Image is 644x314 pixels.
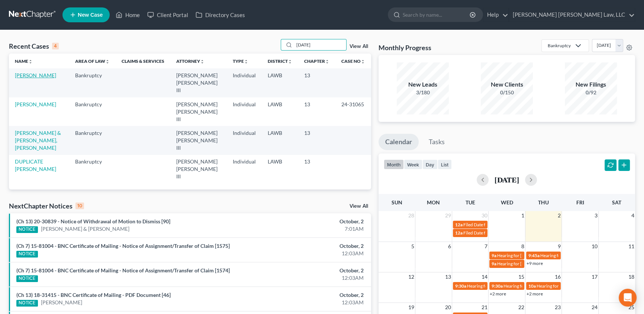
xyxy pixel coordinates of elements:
div: 12:03AM [253,299,364,306]
span: 9:45a [528,253,540,258]
span: 7 [484,242,488,251]
div: New Clients [481,80,533,89]
a: Calendar [379,134,419,150]
span: 10a [528,283,536,289]
th: Claims & Services [116,54,170,68]
div: 12:03AM [253,274,364,282]
a: (Ch 7) 15-81004 - BNC Certificate of Mailing - Notice of Assignment/Transfer of Claim [1575] [16,243,230,249]
a: Case Nounfold_more [341,58,365,64]
a: [PERSON_NAME] [15,101,56,107]
div: 0/150 [481,89,533,96]
div: 3/180 [397,89,449,96]
a: Chapterunfold_more [304,58,329,64]
span: Mon [427,199,440,205]
i: unfold_more [28,59,33,64]
a: +9 more [527,260,543,266]
a: +2 more [490,291,506,297]
span: Sat [612,199,621,205]
span: 13 [444,272,452,281]
span: 9a [492,253,496,258]
div: 7:01AM [253,225,364,233]
a: Home [112,8,144,22]
span: 30 [481,211,488,220]
span: Tue [465,199,475,205]
td: Individual [227,155,262,184]
span: 25 [628,303,635,312]
div: NOTICE [16,226,38,233]
span: Hearing for [PERSON_NAME] [537,283,595,289]
a: View All [350,204,368,209]
a: [PERSON_NAME] [15,72,56,78]
span: 6 [447,242,452,251]
td: 13 [298,97,335,126]
span: 10 [591,242,598,251]
i: unfold_more [361,59,365,64]
span: 4 [631,211,635,220]
span: 16 [554,272,561,281]
span: New Case [78,12,103,18]
span: 2 [557,211,561,220]
span: Hearing for [PERSON_NAME] [497,261,555,266]
td: 24-31065 [335,97,371,126]
span: 12a [455,222,463,227]
a: [PERSON_NAME] & [PERSON_NAME], [PERSON_NAME] [15,130,61,151]
a: Typeunfold_more [233,58,248,64]
span: Fri [576,199,584,205]
span: 15 [518,272,525,281]
input: Search by name... [294,39,346,50]
td: 13 [298,126,335,155]
span: 12a [455,230,463,236]
div: NextChapter Notices [9,201,84,210]
a: Tasks [422,134,451,150]
div: NOTICE [16,275,38,282]
span: 18 [628,272,635,281]
h3: Monthly Progress [379,43,431,52]
span: 21 [481,303,488,312]
td: 13 [298,68,335,97]
a: DUPLICATE [PERSON_NAME] [15,158,56,172]
div: October, 2 [253,242,364,250]
div: NOTICE [16,251,38,258]
a: Directory Cases [192,8,249,22]
span: 14 [481,272,488,281]
span: 24 [591,303,598,312]
div: NOTICE [16,300,38,307]
td: [PERSON_NAME] [PERSON_NAME] III [170,68,227,97]
td: [PERSON_NAME] [PERSON_NAME] III [170,97,227,126]
td: LAWB [262,126,298,155]
span: 11 [628,242,635,251]
span: 9 [557,242,561,251]
div: Recent Cases [9,42,59,51]
a: Help [483,8,508,22]
div: 10 [75,203,84,209]
td: LAWB [262,97,298,126]
span: 22 [518,303,525,312]
a: Client Portal [144,8,192,22]
span: 20 [444,303,452,312]
span: Hearing for [US_STATE] Safety Association of Timbermen - Self I [503,283,626,289]
div: New Leads [397,80,449,89]
div: October, 2 [253,218,364,225]
td: Individual [227,126,262,155]
span: 9:30a [455,283,466,289]
i: unfold_more [288,59,292,64]
div: Open Intercom Messenger [619,289,637,307]
span: Thu [538,199,549,205]
div: 0/92 [565,89,617,96]
i: unfold_more [105,59,110,64]
a: Nameunfold_more [15,58,33,64]
button: day [422,159,438,169]
div: Bankruptcy [548,42,571,49]
i: unfold_more [200,59,205,64]
span: Hearing for [PERSON_NAME] [540,253,598,258]
span: Wed [500,199,513,205]
div: 12:03AM [253,250,364,257]
td: Bankruptcy [69,68,116,97]
div: 4 [52,43,59,49]
span: 8 [521,242,525,251]
a: (Ch 13) 18-31415 - BNC Certificate of Mailing - PDF Document [46] [16,292,171,298]
i: unfold_more [244,59,248,64]
a: [PERSON_NAME] [PERSON_NAME] Law, LLC [509,8,635,22]
a: Districtunfold_more [268,58,292,64]
td: Bankruptcy [69,126,116,155]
